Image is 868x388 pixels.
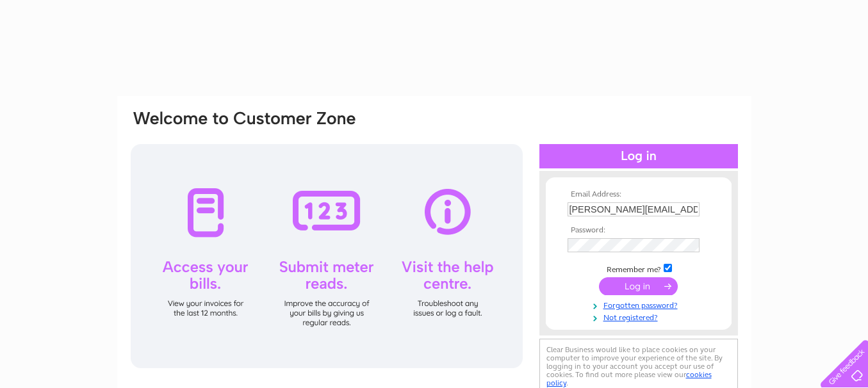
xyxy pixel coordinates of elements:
th: Email Address: [564,190,713,199]
input: Submit [599,277,678,295]
a: cookies policy [546,370,712,387]
a: Not registered? [568,311,713,323]
td: Remember me? [564,262,713,275]
a: Forgotten password? [568,298,713,311]
th: Password: [564,226,713,235]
